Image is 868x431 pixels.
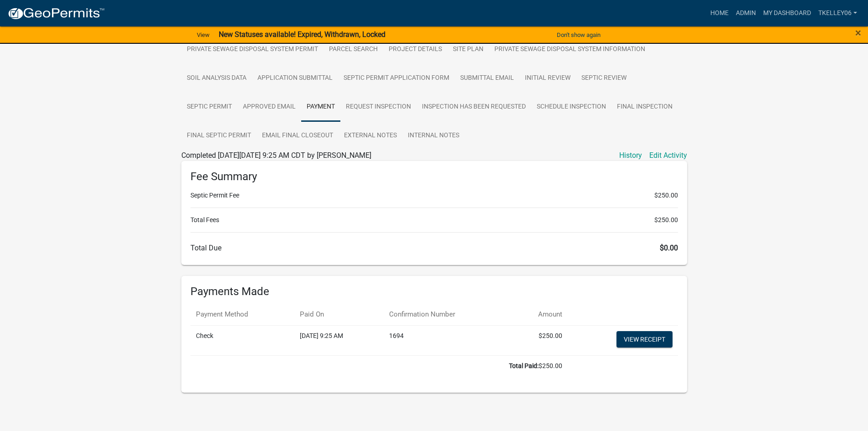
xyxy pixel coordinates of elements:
[252,64,338,93] a: Application Submittal
[190,325,294,355] td: Check
[181,151,371,160] span: Completed [DATE][DATE] 9:25 AM CDT by [PERSON_NAME]
[402,121,465,151] a: Internal Notes
[384,304,510,325] th: Confirmation Number
[340,93,416,122] a: Request Inspection
[190,170,678,183] h6: Fee Summary
[760,5,815,22] a: My Dashboard
[531,93,611,122] a: Schedule Inspection
[338,64,455,93] a: Septic Permit Application Form
[384,325,510,355] td: 1694
[237,93,301,122] a: Approved Email
[193,27,213,42] a: View
[455,64,519,93] a: Submittal Email
[576,64,632,93] a: Septic Review
[732,5,760,22] a: Admin
[324,35,383,64] a: Parcel search
[553,27,604,42] button: Don't show again
[294,304,384,325] th: Paid On
[181,121,257,151] a: Final Septic Permit
[654,215,678,225] span: $250.00
[660,244,678,252] span: $0.00
[855,27,861,38] button: Close
[815,5,861,22] a: Tkelley06
[301,93,340,122] a: Payment
[339,121,402,151] a: External Notes
[383,35,447,64] a: Project Details
[190,215,678,225] li: Total Fees
[510,325,568,355] td: $250.00
[616,331,673,348] a: View receipt
[707,5,732,22] a: Home
[619,150,642,161] a: History
[294,325,384,355] td: [DATE] 9:25 AM
[219,30,385,39] strong: New Statuses available! Expired, Withdrawn, Locked
[611,93,678,122] a: Final Inspection
[257,121,339,151] a: Email Final Closeout
[181,35,324,64] a: Private Sewage Disposal System Permit
[416,93,531,122] a: Inspection has been requested
[489,35,651,64] a: Private Sewage Disposal System Information
[855,26,861,39] span: ×
[447,35,489,64] a: Site Plan
[510,304,568,325] th: Amount
[190,304,294,325] th: Payment Method
[519,64,576,93] a: Initial Review
[181,64,252,93] a: Soil Analysis Data
[181,93,237,122] a: Septic Permit
[190,355,568,376] td: $250.00
[654,191,678,200] span: $250.00
[509,362,539,369] b: Total Paid:
[190,244,678,252] h6: Total Due
[190,285,678,298] h6: Payments Made
[649,150,687,161] a: Edit Activity
[190,191,678,200] li: Septic Permit Fee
